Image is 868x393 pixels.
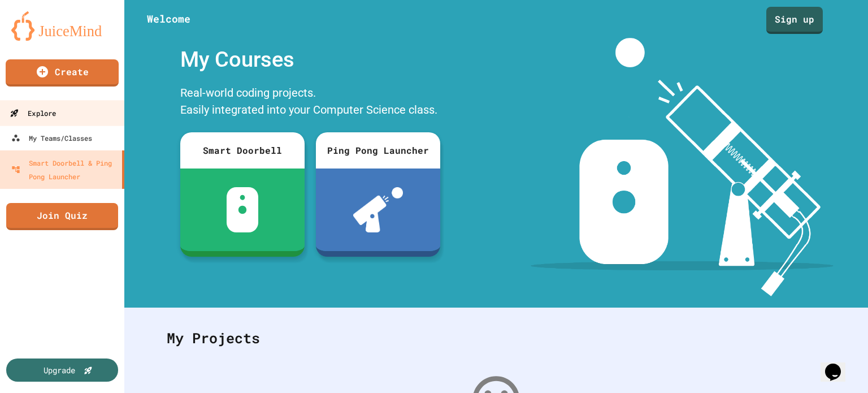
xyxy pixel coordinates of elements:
[766,7,823,34] a: Sign up
[6,203,118,230] a: Join Quiz
[44,364,75,376] div: Upgrade
[175,81,446,124] div: Real-world coding projects. Easily integrated into your Computer Science class.
[11,131,92,145] div: My Teams/Classes
[155,316,837,360] div: My Projects
[821,348,857,382] iframe: chat widget
[227,187,259,232] img: sdb-white.svg
[175,38,446,81] div: My Courses
[11,156,118,183] div: Smart Doorbell & Ping Pong Launcher
[6,59,119,87] a: Create
[531,38,834,296] img: banner-image-my-projects.png
[11,11,113,41] img: logo-orange.svg
[180,132,305,169] div: Smart Doorbell
[316,132,440,169] div: Ping Pong Launcher
[353,187,403,232] img: ppl-with-ball.png
[10,106,56,120] div: Explore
